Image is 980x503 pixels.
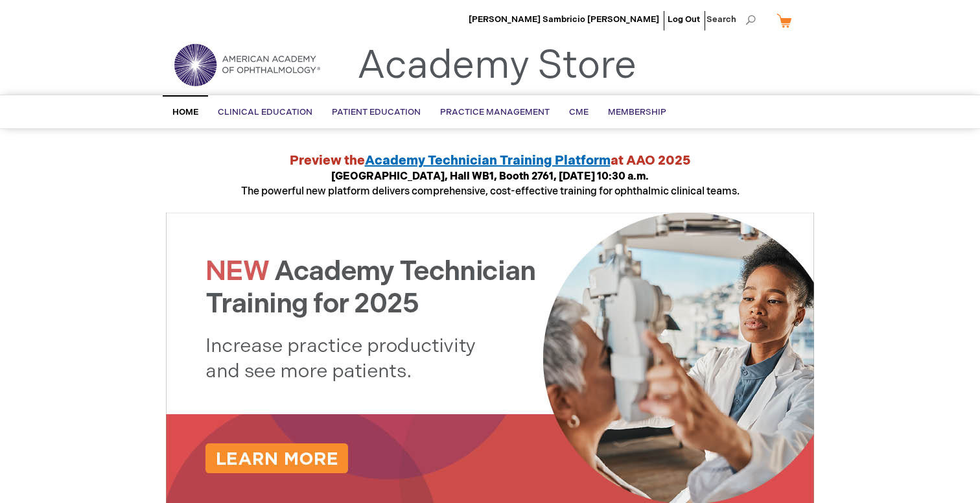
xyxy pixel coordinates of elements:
[290,153,691,169] strong: Preview the at AAO 2025
[608,107,666,117] span: Membership
[241,170,740,198] span: The powerful new platform delivers comprehensive, cost-effective training for ophthalmic clinical...
[357,43,636,89] a: Academy Store
[365,153,611,169] a: Academy Technician Training Platform
[332,107,421,117] span: Patient Education
[706,6,756,32] span: Search
[218,107,312,117] span: Clinical Education
[331,170,649,183] strong: [GEOGRAPHIC_DATA], Hall WB1, Booth 2761, [DATE] 10:30 a.m.
[172,107,198,117] span: Home
[668,14,700,25] a: Log Out
[469,14,659,25] a: [PERSON_NAME] Sambricio [PERSON_NAME]
[440,107,550,117] span: Practice Management
[569,107,589,117] span: CME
